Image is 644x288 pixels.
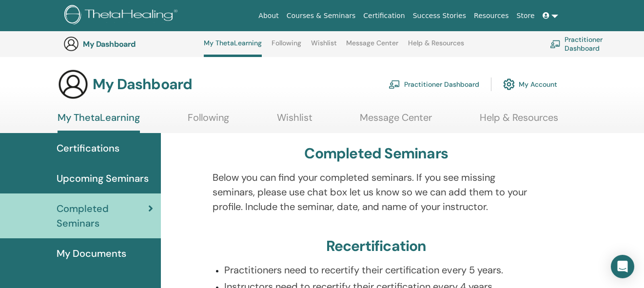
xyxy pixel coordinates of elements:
a: About [254,7,282,25]
img: chalkboard-teacher.svg [389,80,400,89]
img: chalkboard-teacher.svg [550,40,561,48]
h3: Completed Seminars [304,145,448,162]
span: Completed Seminars [57,201,148,230]
a: Message Center [360,112,432,131]
img: generic-user-icon.jpg [63,36,79,52]
span: My Documents [57,246,126,261]
a: Practitioner Dashboard [550,33,632,55]
a: Message Center [346,39,398,55]
h3: My Dashboard [83,39,180,49]
a: Store [513,7,539,25]
a: My Account [503,74,557,95]
a: Certification [359,7,409,25]
a: Help & Resources [408,39,464,55]
h3: Recertification [326,237,427,255]
a: Wishlist [311,39,337,55]
span: Certifications [57,141,119,155]
a: My ThetaLearning [58,112,140,133]
div: Open Intercom Messenger [611,255,634,278]
p: Practitioners need to recertify their certification every 5 years. [224,263,540,277]
a: Following [272,39,301,55]
h3: My Dashboard [93,76,192,93]
img: logo.png [64,5,181,27]
a: Success Stories [409,7,470,25]
a: Following [188,112,229,131]
img: generic-user-icon.jpg [58,69,89,100]
a: Resources [470,7,513,25]
a: My ThetaLearning [204,39,262,57]
span: Upcoming Seminars [57,171,149,186]
a: Courses & Seminars [283,7,360,25]
img: cog.svg [503,76,515,93]
a: Practitioner Dashboard [389,74,479,95]
p: Below you can find your completed seminars. If you see missing seminars, please use chat box let ... [213,170,540,214]
a: Help & Resources [480,112,558,131]
a: Wishlist [277,112,312,131]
